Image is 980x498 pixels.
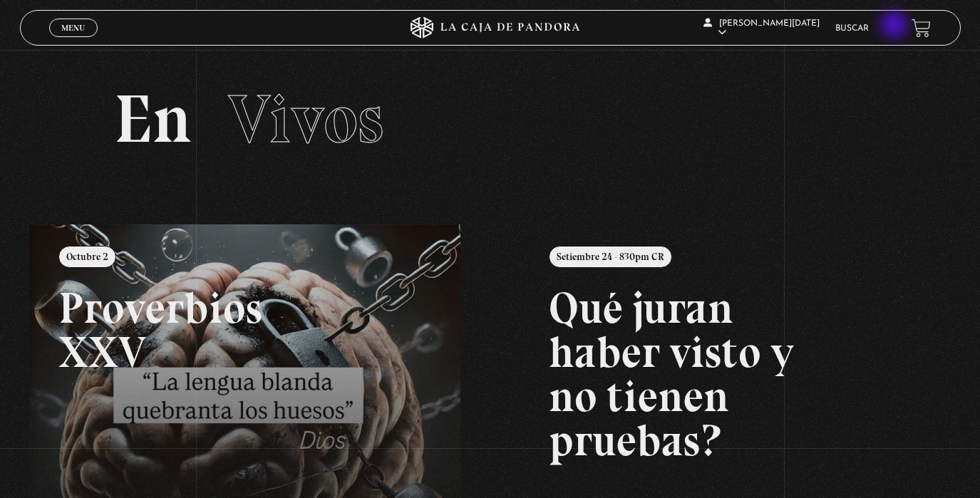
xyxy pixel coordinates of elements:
[703,19,820,37] span: [PERSON_NAME][DATE]
[228,78,383,160] span: Vivos
[835,24,869,33] a: Buscar
[56,36,90,46] span: Cerrar
[912,18,931,37] a: View your shopping cart
[114,85,867,153] h2: En
[61,24,85,32] span: Menu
